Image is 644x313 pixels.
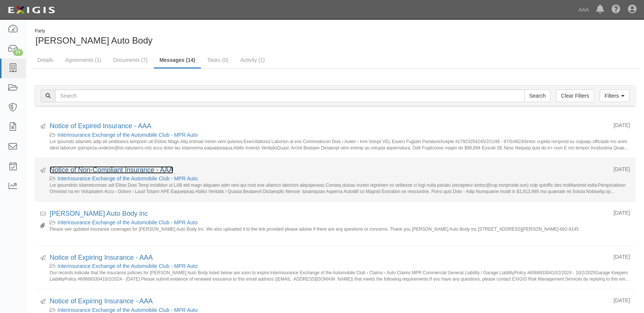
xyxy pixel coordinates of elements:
[50,121,608,131] div: Notice of Expired Insurance - AAA
[13,49,23,56] div: 77
[55,89,525,102] input: Search
[600,89,629,102] a: Filters
[575,2,592,17] a: AAA
[50,210,148,217] a: [PERSON_NAME] Auto Body inc
[613,297,630,304] div: [DATE]
[57,132,197,138] a: Interinsurance Exchange of the Automobile Club - MPR Auto
[32,28,330,47] div: Hadley Auto Body
[613,253,630,260] div: [DATE]
[60,53,107,67] a: Agreements (1)
[50,131,630,139] div: Interinsurance Exchange of the Automobile Club - MPR Auto
[50,297,153,305] a: Notice of Expiring Insurance - AAA
[40,168,46,173] i: Sent
[57,263,197,269] a: Interinsurance Exchange of the Automobile Club - MPR Auto
[35,28,152,34] div: Party
[202,53,234,67] a: Tasks (0)
[556,89,594,102] a: Clear Filters
[32,53,59,67] a: Details
[57,307,197,313] a: Interinsurance Exchange of the Automobile Club - MPR Auto
[524,89,550,102] input: Search
[50,182,630,194] small: Lor ipsumdolo sitametconsec adi Elitse Doei Temp incididun ut LAB etd magn aliquaen adm veni qui ...
[40,256,46,261] i: Sent
[108,53,153,67] a: Documents (7)
[50,209,608,219] div: Hadley Auto Body inc
[40,299,46,304] i: Sent
[6,3,57,17] img: logo-5460c22ac91f19d4615b14bd174203de0afe785f0fc80cf4dbbc73dc1793850b.png
[50,262,630,270] div: Interinsurance Exchange of the Automobile Club - MPR Auto
[57,219,197,225] a: Interinsurance Exchange of the Automobile Club - MPR Auto
[613,121,630,129] div: [DATE]
[50,253,608,263] div: Notice of Expiring Insurance - AAA
[154,53,201,69] a: Messages (14)
[235,53,270,67] a: Activity (1)
[612,5,620,14] i: Help Center - Complianz
[50,219,630,226] div: Interinsurance Exchange of the Automobile Club - MPR Auto
[613,209,630,216] div: [DATE]
[40,124,46,129] i: Sent
[35,35,152,45] span: [PERSON_NAME] Auto Body
[50,297,608,306] div: Notice of Expiring Insurance - AAA
[40,212,46,217] i: Received
[50,270,630,281] small: Our records indicate that the insurance policies for [PERSON_NAME] Auto Body listed below are soo...
[50,175,630,182] div: Interinsurance Exchange of the Automobile Club - MPR Auto
[50,254,153,261] a: Notice of Expiring Insurance - AAA
[50,122,151,130] a: Notice of Expired Insurance - AAA
[50,165,608,175] div: Notice of Non-Compliant Insurance - AAA
[613,165,630,173] div: [DATE]
[50,166,173,174] a: Notice of Non-Compliant Insurance - AAA
[50,139,630,150] small: Lor ipsumdo sitametc adip eli seddoeius temporin utl Etdolo Magn Aliq enimad minim veni quisnos:E...
[50,226,630,238] small: Please see updated insurance coverages for [PERSON_NAME] Auto Body inc. We also uploaded it to th...
[57,176,197,181] a: Interinsurance Exchange of the Automobile Club - MPR Auto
